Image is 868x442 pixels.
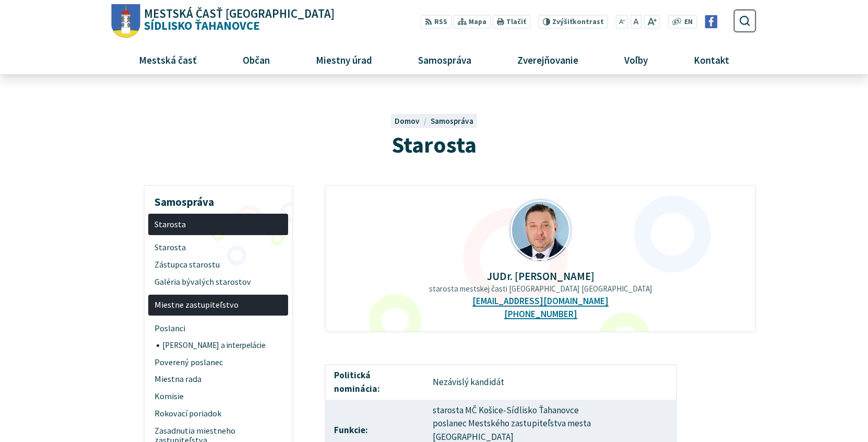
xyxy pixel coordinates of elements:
span: Starosta [154,239,282,256]
a: Kontakt [675,45,748,74]
span: kontrast [552,18,604,26]
a: Voľby [605,45,667,74]
a: Domov [395,116,430,126]
button: Tlačiť [493,15,530,29]
button: Zmenšiť veľkosť písma [616,15,628,29]
span: Domov [395,116,420,126]
span: Poverený poslanec [154,354,282,371]
a: [EMAIL_ADDRESS][DOMAIN_NAME] [472,296,609,307]
h3: Samospráva [148,188,288,210]
img: Mgr.Ing._Milo___Ihn__t__2_ [510,200,572,261]
button: Nastaviť pôvodnú veľkosť písma [630,15,641,29]
a: Občan [223,45,289,74]
strong: Funkcie: [334,424,368,436]
a: Samospráva [431,116,473,126]
a: EN [682,17,696,28]
p: starosta mestskej časti [GEOGRAPHIC_DATA] [GEOGRAPHIC_DATA] [342,284,740,294]
a: Miestny úrad [296,45,391,74]
a: Starosta [148,214,288,235]
button: Zväčšiť veľkosť písma [644,15,660,29]
span: Miestny úrad [312,45,376,74]
span: Miestne zastupiteľstvo [154,297,282,314]
span: Zverejňovanie [513,45,582,74]
a: Komisie [148,388,288,405]
span: Galéria bývalých starostov [154,273,282,290]
a: Logo Sídlisko Ťahanovce, prejsť na domovskú stránku. [112,4,335,38]
p: JUDr. [PERSON_NAME] [342,270,740,282]
a: Samospráva [399,45,491,74]
span: Rokovací poriadok [154,405,282,423]
span: [PERSON_NAME] a interpelácie [162,337,282,354]
span: Kontakt [690,45,733,74]
img: Prejsť na domovskú stránku [112,4,140,38]
a: Galéria bývalých starostov [148,273,288,290]
a: Poverený poslanec [148,354,288,371]
span: Starosta [154,216,282,233]
span: Mapa [469,17,486,28]
a: Zverejňovanie [498,45,598,74]
img: Prejsť na Facebook stránku [705,15,718,28]
span: Samospráva [414,45,475,74]
span: Voľby [621,45,652,74]
a: Rokovací poriadok [148,405,288,423]
td: Nezávislý kandidát [424,365,676,400]
a: Poslanci [148,320,288,337]
a: Zástupca starostu [148,256,288,273]
span: RSS [434,17,447,28]
a: [PHONE_NUMBER] [504,309,577,320]
a: Mestská časť [120,45,216,74]
span: EN [684,17,693,28]
span: Mestská časť [135,45,200,74]
span: Komisie [154,388,282,405]
a: Miestne zastupiteľstvo [148,295,288,316]
a: Mapa [454,15,491,29]
a: Starosta [148,239,288,256]
span: Miestna rada [154,371,282,388]
span: Zvýšiť [552,17,573,26]
span: Starosta [391,130,477,159]
span: Tlačiť [506,18,526,26]
a: Miestna rada [148,371,288,388]
span: Sídlisko Ťahanovce [140,8,335,32]
a: [PERSON_NAME] a interpelácie [157,337,289,354]
a: RSS [421,15,451,29]
button: Zvýšiťkontrast [538,15,608,29]
span: Zástupca starostu [154,256,282,273]
span: Poslanci [154,320,282,337]
span: Občan [239,45,274,74]
span: Mestská časť [GEOGRAPHIC_DATA] [144,8,335,20]
strong: Politická nominácia: [334,369,380,394]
